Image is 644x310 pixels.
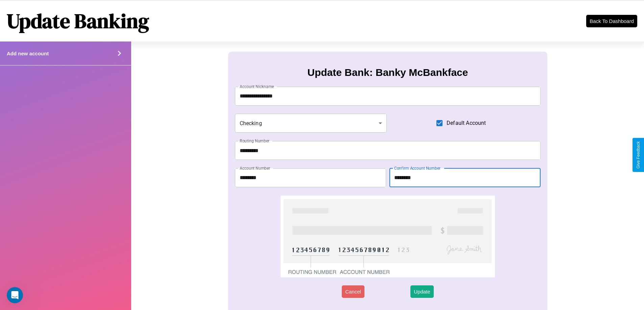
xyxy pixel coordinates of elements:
button: Update [410,285,433,298]
img: check [281,196,495,277]
h3: Update Bank: Banky McBankface [307,67,468,78]
h1: Update Banking [7,7,149,35]
div: Checking [235,114,387,133]
label: Account Number [240,165,270,171]
button: Cancel [342,285,364,298]
label: Account Nickname [240,84,274,89]
div: Give Feedback [636,141,641,169]
label: Confirm Account Number [394,165,440,171]
span: Default Account [447,119,486,127]
h4: Add new account [7,51,49,56]
iframe: Intercom live chat [7,287,23,303]
button: Back To Dashboard [586,15,637,27]
label: Routing Number [240,138,269,144]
